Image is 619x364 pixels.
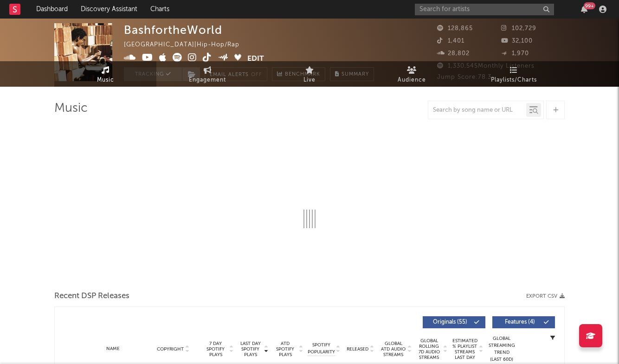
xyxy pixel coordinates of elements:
span: Last Day Spotify Plays [238,341,263,358]
span: 1,970 [501,51,529,57]
input: Search for artists [415,4,554,15]
span: Playlists/Charts [491,75,537,86]
a: Playlists/Charts [463,61,565,87]
span: Engagement [189,75,226,86]
button: 99+ [581,6,587,13]
div: [GEOGRAPHIC_DATA] | Hip-Hop/Rap [124,39,250,51]
span: Estimated % Playlist Streams Last Day [452,338,477,360]
span: 102,729 [501,26,536,32]
span: Spotify Popularity [308,342,335,356]
span: 7 Day Spotify Plays [203,341,228,358]
span: Originals ( 55 ) [429,319,471,325]
div: 99 + [584,2,595,9]
span: 28,802 [437,51,470,57]
div: BashfortheWorld [124,23,222,37]
a: Live [258,61,361,87]
button: Features(4) [492,316,555,328]
span: Recent DSP Releases [54,291,129,302]
span: Features ( 4 ) [498,319,541,325]
span: Released [347,346,368,352]
span: Global Rolling 7D Audio Streams [416,338,442,360]
span: Music [97,75,114,86]
span: Audience [398,75,426,86]
span: 1,401 [437,38,464,44]
input: Search by song name or URL [428,107,526,114]
a: Engagement [156,61,258,87]
div: Name [83,345,143,352]
span: Copyright [157,346,184,352]
button: Originals(55) [423,316,485,328]
span: 128,865 [437,26,473,32]
a: Music [54,61,156,87]
span: 32,100 [501,38,533,44]
span: Live [303,75,316,86]
span: ATD Spotify Plays [273,341,297,358]
a: Audience [361,61,463,87]
div: Global Streaming Trend (Last 60D) [488,335,516,363]
span: Global ATD Audio Streams [380,341,406,358]
button: Edit [247,53,264,64]
button: Export CSV [526,294,565,299]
